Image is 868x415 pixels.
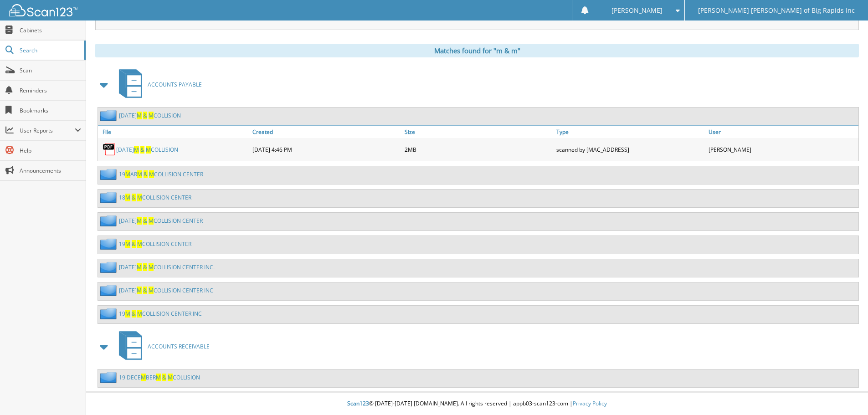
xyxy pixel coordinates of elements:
span: M [125,194,130,201]
span: M [125,170,130,178]
a: Created [250,126,402,138]
div: [PERSON_NAME] [706,140,858,159]
span: Cabinets [20,26,81,34]
img: PDF.png [103,143,116,156]
span: Scan123 [347,400,369,407]
a: Privacy Policy [573,400,607,407]
img: scan123-logo-white.svg [9,4,77,16]
span: ACCOUNTS RECEIVABLE [148,343,210,350]
a: [DATE]M & MCOLLISION CENTER INC [119,287,213,294]
div: scanned by [MAC_ADDRESS] [554,140,706,159]
div: [DATE] 4:46 PM [250,140,402,159]
a: [DATE]M & MCOLLISION [116,146,178,154]
span: [PERSON_NAME] [611,8,663,13]
a: 19M & MCOLLISION CENTER INC [119,310,202,318]
span: M [168,374,173,381]
div: © [DATE]-[DATE] [DOMAIN_NAME]. All rights reserved | appb03-scan123-com | [86,393,868,415]
span: & [132,310,136,318]
span: M [149,263,154,271]
a: ACCOUNTS RECEIVABLE [113,328,210,364]
img: folder2.png [100,169,119,180]
span: & [143,217,147,225]
span: Search [20,46,80,54]
span: M [137,263,142,271]
span: & [140,146,144,154]
span: User Reports [20,127,75,134]
span: M [137,194,142,201]
span: M [149,170,154,178]
a: 19 DECEMBERM & MCOLLISION [119,374,200,381]
span: & [132,194,136,201]
a: 19MARM & MCOLLISION CENTER [119,170,203,178]
span: M [137,170,142,178]
span: & [132,240,136,248]
a: [DATE]M & MCOLLISION CENTER INC. [119,263,215,271]
img: folder2.png [100,372,119,383]
span: & [143,263,147,271]
span: M [149,217,154,225]
a: File [98,126,250,138]
img: folder2.png [100,285,119,296]
span: M [137,240,142,248]
span: M [149,287,154,294]
span: Reminders [20,87,81,94]
span: & [143,287,147,294]
a: [DATE]M & MCOLLISION [119,112,181,119]
a: 18M & MCOLLISION CENTER [119,194,191,201]
span: & [144,170,148,178]
span: Announcements [20,167,81,174]
span: M [137,287,142,294]
span: Help [20,147,81,154]
span: ACCOUNTS PAYABLE [148,81,202,88]
a: 19M & MCOLLISION CENTER [119,240,191,248]
div: 2MB [402,140,555,159]
a: ACCOUNTS PAYABLE [113,67,202,102]
span: & [143,112,147,119]
span: M [137,112,142,119]
img: folder2.png [100,215,119,226]
img: folder2.png [100,192,119,203]
img: folder2.png [100,308,119,319]
img: folder2.png [100,238,119,250]
span: Bookmarks [20,107,81,114]
span: & [162,374,166,381]
span: M [146,146,151,154]
a: [DATE]M & MCOLLISION CENTER [119,217,203,225]
span: M [125,240,130,248]
span: M [141,374,146,381]
span: M [134,146,139,154]
a: User [706,126,858,138]
img: folder2.png [100,110,119,121]
span: [PERSON_NAME] [PERSON_NAME] of Big Rapids Inc [698,8,855,13]
div: Matches found for "m & m" [95,44,859,57]
span: Scan [20,67,81,74]
span: M [156,374,161,381]
img: folder2.png [100,261,119,273]
span: M [137,217,142,225]
span: M [137,310,142,318]
span: M [125,310,130,318]
a: Size [402,126,555,138]
a: Type [554,126,706,138]
span: M [149,112,154,119]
